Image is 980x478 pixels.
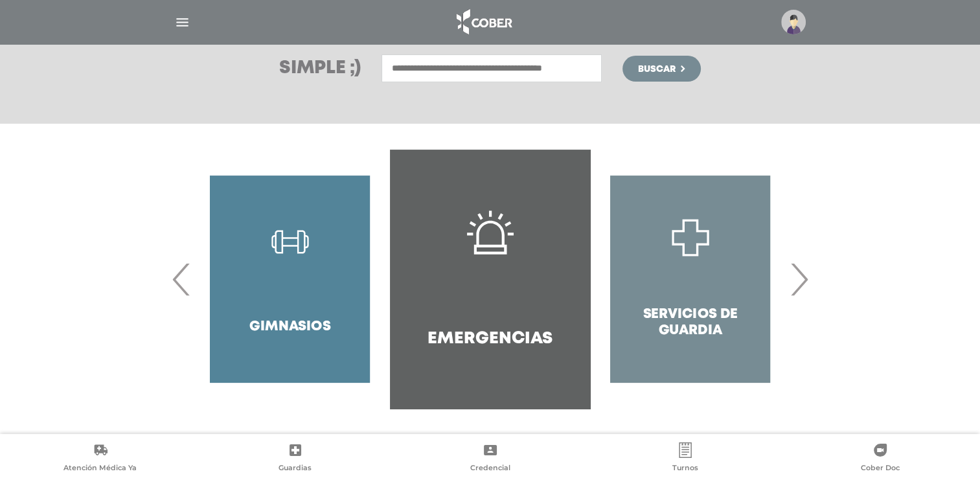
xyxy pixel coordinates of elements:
[638,65,676,74] span: Buscar
[390,150,590,409] a: Emergencias
[174,14,190,30] img: Cober_menu-lines-white.svg
[427,329,553,349] h4: Emergencias
[63,463,137,475] span: Atención Médica Ya
[279,60,361,78] h3: Simple ;)
[781,10,806,34] img: profile-placeholder.svg
[861,463,900,475] span: Cober Doc
[587,442,782,475] a: Turnos
[169,244,194,314] span: Previous
[470,463,510,475] span: Credencial
[393,442,587,475] a: Credencial
[279,463,312,475] span: Guardias
[786,244,812,314] span: Next
[3,442,198,475] a: Atención Médica Ya
[782,442,977,475] a: Cober Doc
[198,442,393,475] a: Guardias
[622,56,700,82] button: Buscar
[672,463,698,475] span: Turnos
[450,6,518,38] img: logo_cober_home-white.png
